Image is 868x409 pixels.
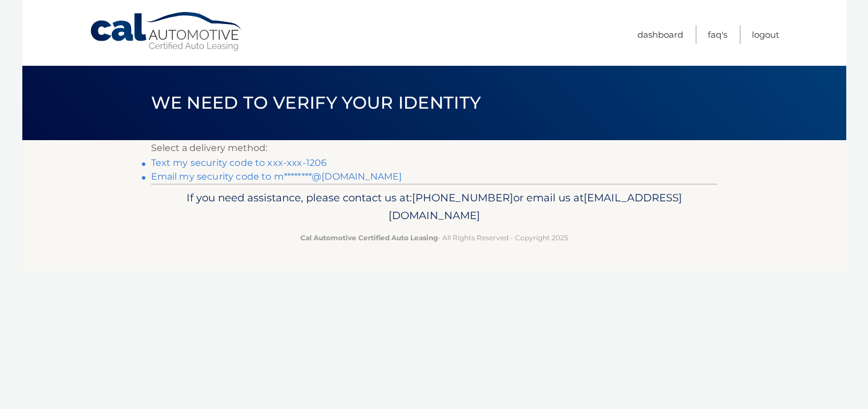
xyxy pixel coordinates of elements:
a: Text my security code to xxx-xxx-1206 [151,157,327,168]
a: Dashboard [637,25,683,44]
a: Logout [752,25,779,44]
p: Select a delivery method: [151,140,718,156]
p: - All Rights Reserved - Copyright 2025 [158,232,710,244]
strong: Cal Automotive Certified Auto Leasing [300,233,438,242]
span: We need to verify your identity [151,92,481,113]
a: Cal Automotive [89,11,244,52]
p: If you need assistance, please contact us at: or email us at [158,189,710,225]
span: [PHONE_NUMBER] [412,191,513,204]
a: FAQ's [708,25,727,44]
a: Email my security code to m********@[DOMAIN_NAME] [151,171,402,182]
